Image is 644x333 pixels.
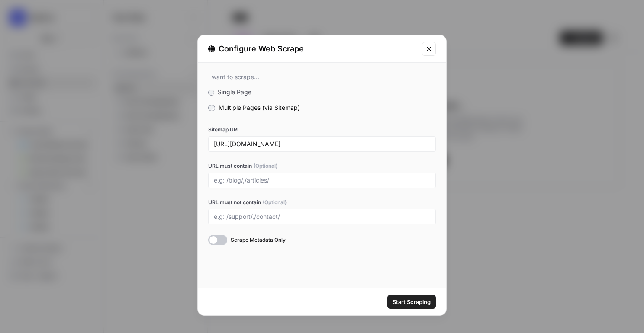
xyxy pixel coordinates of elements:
[208,199,436,206] label: URL must not contain
[214,140,430,148] input: e.g: www.example.com/sitemap.xml
[208,73,436,81] div: I want to scrape...
[208,126,436,134] label: Sitemap URL
[218,88,251,96] span: Single Page
[254,162,277,170] span: (Optional)
[208,105,215,111] input: Multiple Pages (via Sitemap)
[208,162,436,170] label: URL must contain
[214,176,430,184] input: e.g: /blog/,/articles/
[208,43,417,55] div: Configure Web Scrape
[214,213,430,221] input: e.g: /support/,/contact/
[208,90,214,96] input: Single Page
[219,104,300,111] span: Multiple Pages (via Sitemap)
[263,199,287,206] span: (Optional)
[393,298,431,306] span: Start Scraping
[387,295,436,309] button: Start Scraping
[422,42,436,56] button: Close modal
[231,236,286,244] span: Scrape Metadata Only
